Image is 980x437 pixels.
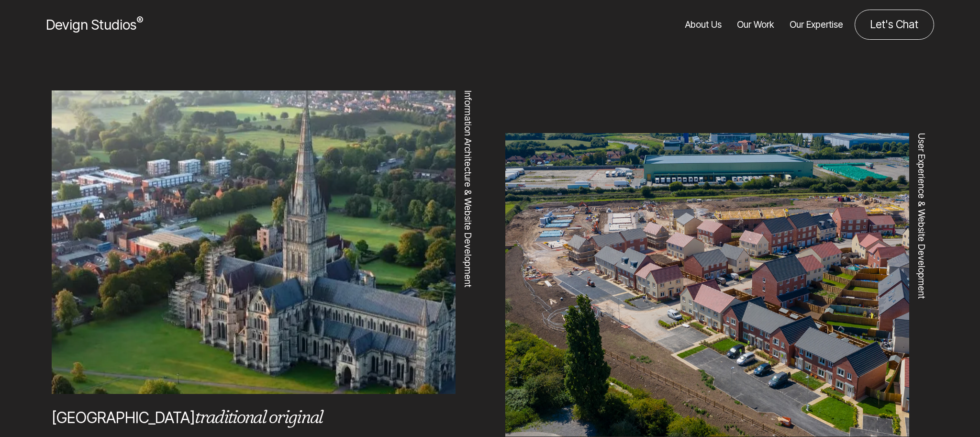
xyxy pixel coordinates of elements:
span: Devign Studios [46,16,143,33]
a: Contact us about your project [855,10,934,40]
a: Our Expertise [790,10,843,40]
a: About Us [685,10,722,40]
sup: ® [136,14,143,27]
a: Devign Studios® Homepage [46,14,143,35]
a: Our Work [737,10,774,40]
